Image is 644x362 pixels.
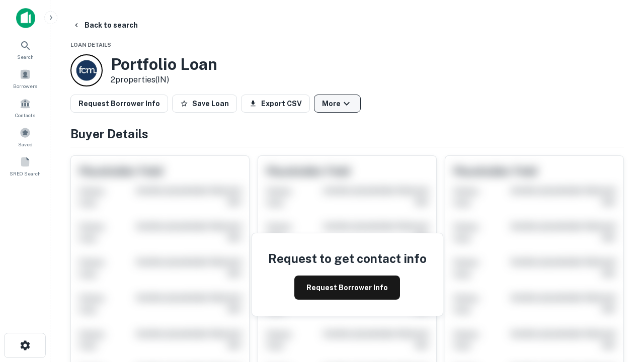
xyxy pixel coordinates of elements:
[16,8,35,28] img: capitalize-icon.png
[314,95,361,113] button: More
[172,95,237,113] button: Save Loan
[15,111,35,119] span: Contacts
[3,123,47,150] a: Saved
[70,125,624,143] h4: Buyer Details
[70,95,168,113] button: Request Borrower Info
[3,152,47,179] a: SREO Search
[294,276,400,300] button: Request Borrower Info
[3,94,47,121] a: Contacts
[268,249,427,267] h4: Request to get contact info
[18,140,33,148] span: Saved
[13,82,37,90] span: Borrowers
[70,42,111,48] span: Loan Details
[111,55,217,74] h3: Portfolio Loan
[68,16,142,34] button: Back to search
[3,65,47,92] a: Borrowers
[111,74,217,86] p: 2 properties (IN)
[3,36,47,63] a: Search
[17,53,34,61] span: Search
[10,169,41,177] span: SREO Search
[594,249,644,298] iframe: Chat Widget
[241,95,310,113] button: Export CSV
